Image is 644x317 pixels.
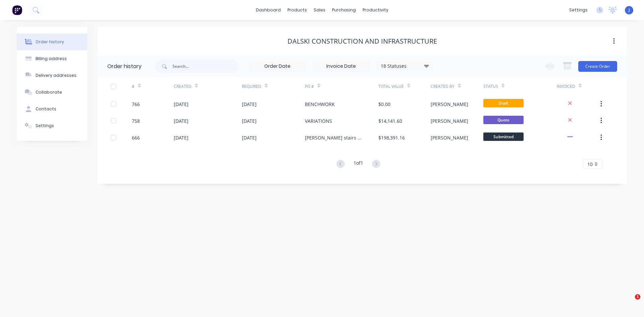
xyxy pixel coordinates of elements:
div: Invoiced [557,84,575,90]
img: Factory [12,5,22,15]
div: productivity [359,5,392,15]
button: Create Order [578,61,617,72]
input: Search... [172,60,239,73]
div: [PERSON_NAME] stairs & steel [305,134,365,141]
div: 18 Statuses [377,62,433,70]
button: Contacts [17,101,87,117]
div: Total Value [378,77,431,96]
div: Required [242,77,305,96]
div: DALSKI CONSTRUCTION AND INFRASTRUCTURE [287,37,437,45]
button: Order history [17,34,87,50]
button: Collaborate [17,84,87,101]
div: PO # [305,84,314,90]
button: Settings [17,117,87,134]
div: [PERSON_NAME] [431,101,468,108]
div: Created By [431,84,454,90]
div: [DATE] [242,134,257,141]
div: purchasing [329,5,359,15]
button: Delivery addresses [17,67,87,84]
div: Created By [431,77,483,96]
span: J [629,7,630,13]
div: Delivery addresses [36,72,76,78]
span: 1 [635,294,640,300]
div: $198,391.16 [378,134,405,141]
div: # [132,84,135,90]
div: Created [174,84,192,90]
div: Contacts [36,106,56,112]
span: 10 [587,161,593,168]
div: [DATE] [174,117,189,124]
div: BENCHWORK [305,101,335,108]
div: Settings [36,123,54,129]
button: Billing address [17,50,87,67]
div: sales [310,5,329,15]
div: Required [242,84,261,90]
a: dashboard [253,5,284,15]
div: Order history [107,62,142,70]
div: Order history [36,39,64,45]
div: Collaborate [36,89,62,95]
div: Billing address [36,56,67,62]
input: Invoice Date [313,61,369,71]
div: [PERSON_NAME] [431,117,468,124]
span: Draft [483,99,524,107]
div: Invoiced [557,77,599,96]
div: [DATE] [242,101,257,108]
div: 766 [132,101,140,108]
div: Status [483,77,557,96]
iframe: Intercom live chat [621,294,637,310]
div: [DATE] [242,117,257,124]
div: # [132,77,174,96]
div: settings [566,5,591,15]
div: $0.00 [378,101,390,108]
div: products [284,5,310,15]
div: 758 [132,117,140,124]
div: [DATE] [174,101,189,108]
div: Status [483,84,498,90]
div: 666 [132,134,140,141]
span: Quote [483,116,524,124]
div: Total Value [378,84,404,90]
div: 1 of 1 [354,159,363,169]
div: [DATE] [174,134,189,141]
div: Created [174,77,242,96]
div: [PERSON_NAME] [431,134,468,141]
div: $14,141.60 [378,117,402,124]
span: Submitted [483,133,524,141]
input: Order Date [249,61,306,71]
div: PO # [305,77,378,96]
div: VARIATIONS [305,117,332,124]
